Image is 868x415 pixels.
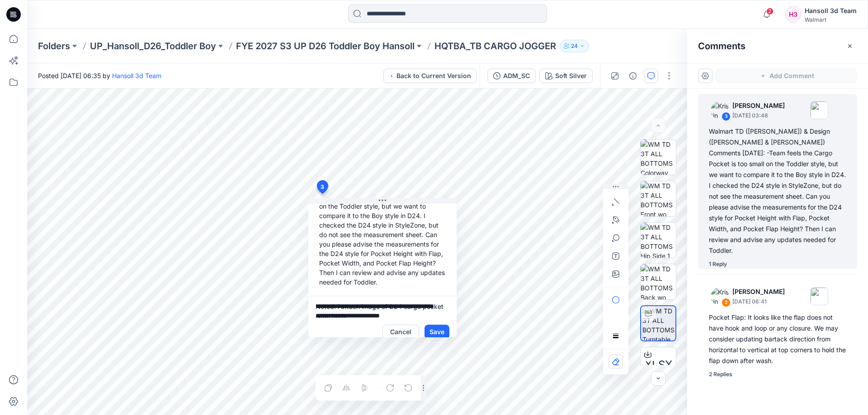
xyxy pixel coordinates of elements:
[316,160,449,290] div: Walmart TD ([PERSON_NAME]) & Design ([PERSON_NAME] & [PERSON_NAME]) Comments [DATE]: -Team feels ...
[626,69,640,83] button: Details
[503,71,530,81] div: ADM_SC
[642,306,675,340] img: WM TD 3T ALL BOTTOMS Turntable with Avatar
[732,286,785,297] p: [PERSON_NAME]
[785,6,801,23] div: H3
[698,41,745,51] h2: Comments
[641,264,676,299] img: WM TD 3T ALL BOTTOMS Back wo Avatar
[709,260,727,269] div: 1 Reply
[90,40,216,52] a: UP_Hansoll_D26_Toddler Boy
[383,69,477,83] button: Back to Current Version
[112,72,161,79] a: Hansoll 3d Team
[766,8,774,15] span: 2
[434,40,556,52] p: HQTBA_TB CARGO JOGGER
[709,126,846,256] div: Walmart TD ([PERSON_NAME]) & Design ([PERSON_NAME] & [PERSON_NAME]) Comments [DATE]: -Team feels ...
[722,298,731,307] div: 2
[709,370,732,379] div: 2 Replies
[236,40,415,52] a: FYE 2027 S3 UP D26 Toddler Boy Hansoll
[425,325,449,339] button: Save
[732,100,785,111] p: [PERSON_NAME]
[38,71,161,80] span: Posted [DATE] 06:35 by
[641,181,676,216] img: WM TD 3T ALL BOTTOMS Front wo Avatar
[555,71,587,81] div: Soft Silver
[805,16,857,23] div: Walmart
[539,69,593,83] button: Soft Silver
[709,312,846,366] div: Pocket Flap: It looks like the flap does not have hook and loop or any closure. We may consider u...
[38,40,70,52] a: Folders
[711,287,729,305] img: Kristin Veit
[641,140,676,175] img: WM TD 3T ALL BOTTOMS Colorway wo Avatar
[732,111,785,120] p: [DATE] 03:48
[487,69,536,83] button: ADM_SC
[645,357,672,373] span: XLSX
[711,101,729,119] img: Kristin Veit
[571,41,578,51] p: 24
[732,297,785,306] p: [DATE] 06:41
[560,40,589,52] button: 24
[382,325,419,339] button: Cancel
[722,112,731,121] div: 3
[805,5,857,16] div: Hansoll 3d Team
[321,183,324,191] span: 3
[716,69,857,83] button: Add Comment
[641,223,676,258] img: WM TD 3T ALL BOTTOMS Hip Side 1 wo Avatar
